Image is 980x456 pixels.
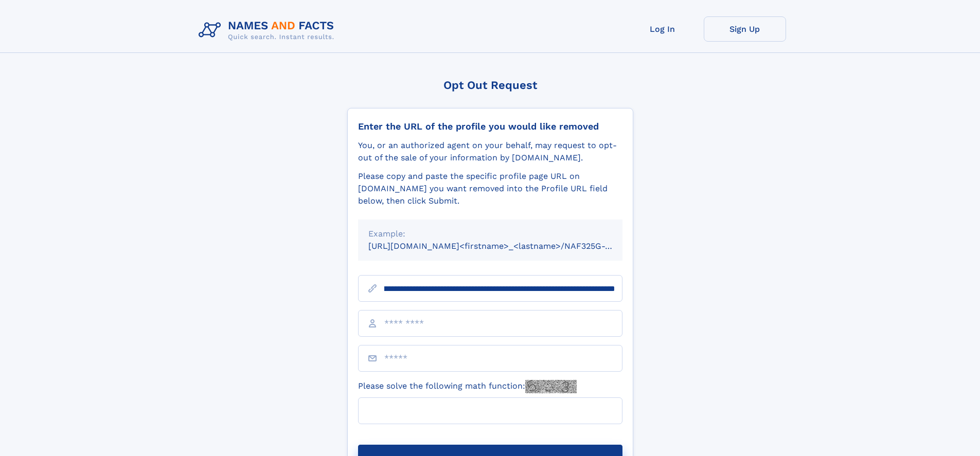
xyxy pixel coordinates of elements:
[358,170,622,207] div: Please copy and paste the specific profile page URL on [DOMAIN_NAME] you want removed into the Pr...
[358,380,577,393] label: Please solve the following math function:
[621,16,704,42] a: Log In
[194,16,343,44] img: Logo Names and Facts
[704,16,786,42] a: Sign Up
[358,121,622,132] div: Enter the URL of the profile you would like removed
[347,79,633,92] div: Opt Out Request
[368,241,642,251] small: [URL][DOMAIN_NAME]<firstname>_<lastname>/NAF325G-xxxxxxxx
[358,139,622,164] div: You, or an authorized agent on your behalf, may request to opt-out of the sale of your informatio...
[368,228,612,240] div: Example:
